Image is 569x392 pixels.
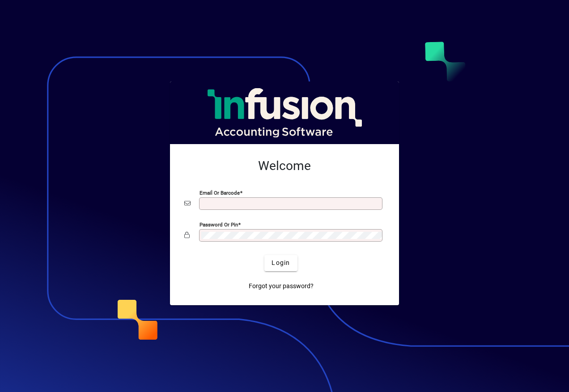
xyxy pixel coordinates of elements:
[200,189,240,196] mat-label: Email or Barcode
[272,258,290,268] span: Login
[264,255,297,271] button: Login
[200,221,238,227] mat-label: Password or Pin
[245,278,317,294] a: Forgot your password?
[184,158,385,174] h2: Welcome
[249,281,314,291] span: Forgot your password?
